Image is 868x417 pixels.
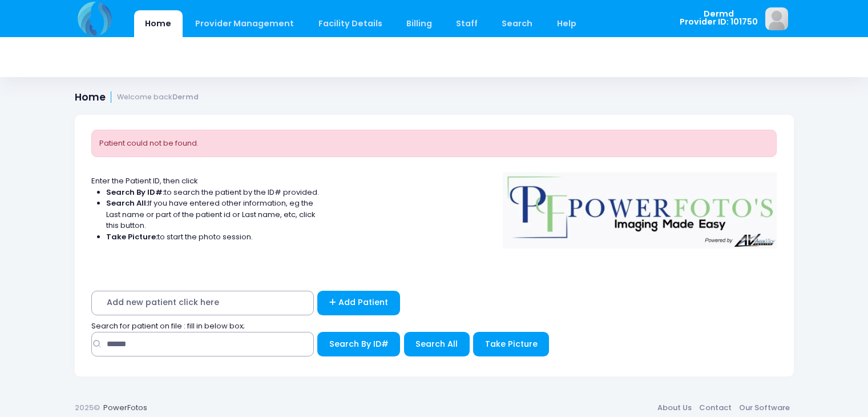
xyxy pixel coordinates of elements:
[91,175,198,186] span: Enter the Patient ID, then click
[91,130,777,157] div: Patient could not be found.
[485,338,538,350] span: Take Picture
[117,93,199,102] small: Welcome back
[106,231,320,243] li: to start the photo session.
[317,332,400,356] button: Search By ID#
[106,198,148,209] strong: Search All:
[106,198,320,231] li: If you have entered other information, eg the Last name or part of the patient id or Last name, e...
[75,402,100,413] span: 2025©
[103,402,147,413] a: PowerFotos
[491,10,544,37] a: Search
[134,10,183,37] a: Home
[497,165,782,249] img: Logo
[546,10,587,37] a: Help
[329,338,389,350] span: Search By ID#
[91,291,314,315] span: Add new patient click here
[91,320,245,331] span: Search for patient on file : fill in below box;
[184,10,305,37] a: Provider Management
[395,10,443,37] a: Billing
[307,10,393,37] a: Facility Details
[680,10,758,26] span: Dermd Provider ID: 101750
[445,10,489,37] a: Staff
[172,92,199,102] strong: Dermd
[765,7,788,30] img: image
[473,332,549,356] button: Take Picture
[404,332,470,356] button: Search All
[75,91,199,103] h1: Home
[415,338,458,350] span: Search All
[106,231,158,242] strong: Take Picture:
[106,187,164,198] strong: Search By ID#:
[106,187,320,198] li: to search the patient by the ID# provided.
[317,291,400,315] a: Add Patient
